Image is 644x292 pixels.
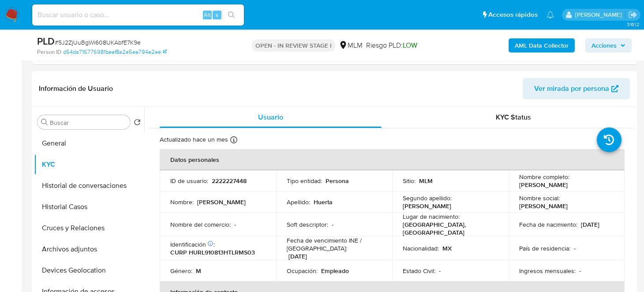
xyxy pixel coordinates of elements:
span: Accesos rápidos [488,10,538,19]
button: Ver mirada por persona [523,78,630,99]
p: 2222227448 [212,177,247,185]
span: Riesgo PLD: [366,41,417,50]
p: Ingresos mensuales : [519,267,576,275]
span: # 5J2ZjUuBgWi608UKAbfE7K9e [55,38,141,47]
p: Fecha de nacimiento : [519,221,577,228]
b: Person ID [37,48,61,56]
p: Lugar de nacimiento : [403,213,460,221]
button: General [34,133,144,154]
input: Buscar usuario o caso... [32,9,244,21]
p: brenda.morenoreyes@mercadolibre.com.mx [575,11,625,19]
button: KYC [34,154,144,175]
p: Soft descriptor : [287,221,328,228]
p: [PERSON_NAME] [403,202,451,210]
p: [DATE] [288,252,307,260]
p: Nacionalidad : [403,244,439,252]
p: [PERSON_NAME] [519,202,568,210]
a: Notificaciones [547,11,554,19]
span: Usuario [258,112,283,122]
span: s [216,11,218,19]
button: Historial de conversaciones [34,175,144,196]
p: MLM [419,177,433,185]
p: [PERSON_NAME] [519,181,568,189]
span: Ver mirada por persona [534,78,609,99]
p: Género : [170,267,192,275]
a: Salir [628,10,637,19]
span: KYC Status [496,112,531,122]
p: Huerta [314,198,333,206]
p: [GEOGRAPHIC_DATA], [GEOGRAPHIC_DATA] [403,221,494,236]
p: [DATE] [581,221,599,228]
p: País de residencia : [519,244,570,252]
p: Identificación : [170,240,215,248]
b: AML Data Collector [515,38,569,52]
button: Historial Casos [34,196,144,217]
p: CURP HURL910813HTLRMS03 [170,248,255,256]
p: Estado Civil : [403,267,435,275]
p: Segundo apellido : [403,194,452,202]
input: Buscar [50,119,127,127]
p: Persona [326,177,349,185]
p: - [234,221,236,228]
p: M [196,267,201,275]
span: Acciones [592,38,617,52]
button: AML Data Collector [509,38,575,52]
p: Fecha de vencimiento INE / [GEOGRAPHIC_DATA] : [287,236,382,252]
button: Volver al orden por defecto [134,119,141,128]
p: Nombre completo : [519,173,569,181]
span: Alt [204,11,211,19]
p: Nombre : [170,198,194,206]
p: ID de usuario : [170,177,208,185]
p: - [579,267,581,275]
p: Ocupación : [287,267,318,275]
p: Tipo entidad : [287,177,322,185]
p: OPEN - IN REVIEW STAGE I [252,39,335,52]
span: LOW [403,40,417,50]
p: Apellido : [287,198,310,206]
p: - [574,244,576,252]
button: Archivos adjuntos [34,239,144,260]
div: MLM [339,41,363,50]
p: Empleado [321,267,349,275]
p: MX [442,244,452,252]
a: d54da716776981beaf8a2e5ea794e2ee [63,48,167,56]
button: Cruces y Relaciones [34,217,144,239]
p: Nombre social : [519,194,560,202]
p: Actualizado hace un mes [160,135,228,144]
button: Acciones [585,38,632,52]
p: Sitio : [403,177,416,185]
button: Devices Geolocation [34,260,144,281]
b: PLD [37,34,55,48]
th: Datos personales [160,149,625,170]
p: Nombre del comercio : [170,221,231,228]
button: Buscar [41,119,48,126]
p: - [332,221,333,228]
p: [PERSON_NAME] [197,198,246,206]
p: - [439,267,441,275]
span: 3.161.2 [627,21,640,28]
button: search-icon [222,9,240,21]
h1: Información de Usuario [39,84,113,93]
